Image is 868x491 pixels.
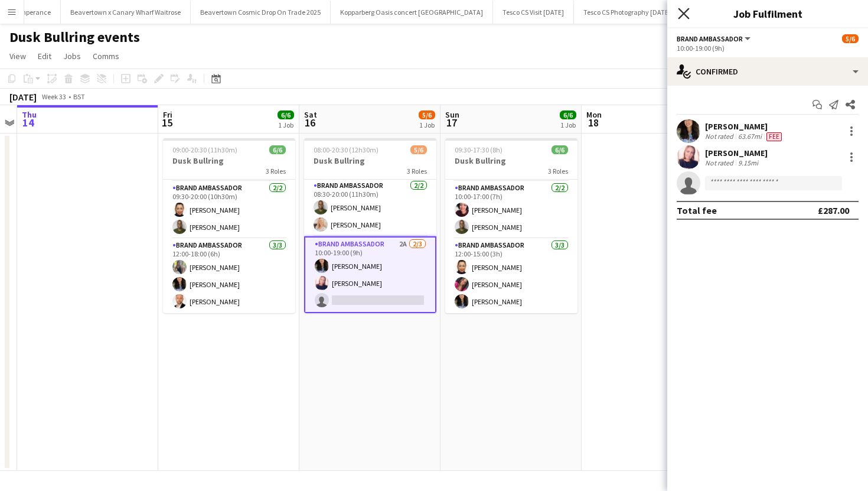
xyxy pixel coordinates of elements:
[63,51,81,61] span: Jobs
[304,155,436,166] h3: Dusk Bullring
[705,121,784,132] div: [PERSON_NAME]
[5,48,31,64] a: View
[161,116,172,129] span: 15
[163,155,295,166] h3: Dusk Bullring
[705,158,736,167] div: Not rated
[302,116,317,129] span: 16
[677,44,859,53] div: 10:00-19:00 (9h)
[61,1,191,24] button: Beavertown x Canary Wharf Waitrose
[677,204,717,216] div: Total fee
[667,6,868,21] h3: Job Fulfilment
[278,121,293,129] div: 1 Job
[304,179,436,236] app-card-role: Brand Ambassador2/208:30-20:00 (11h30m)[PERSON_NAME][PERSON_NAME]
[39,92,68,101] span: Week 33
[736,158,761,167] div: 9.15mi
[443,116,459,129] span: 17
[818,204,849,216] div: £287.00
[560,121,576,129] div: 1 Job
[445,181,577,239] app-card-role: Brand Ambassador2/210:00-17:00 (7h)[PERSON_NAME][PERSON_NAME]
[163,138,295,313] app-job-card: 09:00-20:30 (11h30m)6/6Dusk Bullring3 RolesEvent Manager1/109:00-20:30 (11h30m)[PERSON_NAME]Brand...
[410,145,427,154] span: 5/6
[419,121,435,129] div: 1 Job
[9,51,26,61] span: View
[331,1,493,24] button: Kopparberg Oasis concert [GEOGRAPHIC_DATA]
[93,51,119,61] span: Comms
[269,145,286,154] span: 6/6
[33,48,56,64] a: Edit
[22,109,37,120] span: Thu
[705,148,768,158] div: [PERSON_NAME]
[304,109,317,120] span: Sat
[278,110,294,119] span: 6/6
[266,167,286,175] span: 3 Roles
[191,1,331,24] button: Beavertown Cosmic Drop On Trade 2025
[172,145,237,154] span: 09:00-20:30 (11h30m)
[445,155,577,166] h3: Dusk Bullring
[548,167,568,175] span: 3 Roles
[667,57,868,86] div: Confirmed
[705,132,736,141] div: Not rated
[766,132,782,141] span: Fee
[20,116,37,129] span: 14
[764,132,784,141] div: Crew has different fees then in role
[552,145,568,154] span: 6/6
[163,109,172,120] span: Fri
[677,34,743,43] span: Brand Ambassador
[163,181,295,239] app-card-role: Brand Ambassador2/209:30-20:00 (10h30m)[PERSON_NAME][PERSON_NAME]
[493,1,574,24] button: Tesco CS Visit [DATE]
[407,167,427,175] span: 3 Roles
[9,28,140,46] h1: Dusk Bullring events
[585,116,602,129] span: 18
[445,138,577,313] app-job-card: 09:30-17:30 (8h)6/6Dusk Bullring3 RolesEvent Manager1/109:30-17:30 (8h)[PERSON_NAME]Brand Ambassa...
[455,145,502,154] span: 09:30-17:30 (8h)
[304,236,436,313] app-card-role: Brand Ambassador2A2/310:00-19:00 (9h)[PERSON_NAME][PERSON_NAME]
[445,239,577,313] app-card-role: Brand Ambassador3/312:00-15:00 (3h)[PERSON_NAME][PERSON_NAME][PERSON_NAME]
[58,48,86,64] a: Jobs
[314,145,378,154] span: 08:00-20:30 (12h30m)
[586,109,602,120] span: Mon
[38,51,51,61] span: Edit
[445,109,459,120] span: Sun
[574,1,681,24] button: Tesco CS Photography [DATE]
[73,92,85,101] div: BST
[677,34,752,43] button: Brand Ambassador
[842,34,859,43] span: 5/6
[304,138,436,313] app-job-card: 08:00-20:30 (12h30m)5/6Dusk Bullring3 RolesEvent Manager1/108:00-20:30 (12h30m)[PERSON_NAME]Brand...
[419,110,435,119] span: 5/6
[9,91,37,103] div: [DATE]
[560,110,576,119] span: 6/6
[163,239,295,313] app-card-role: Brand Ambassador3/312:00-18:00 (6h)[PERSON_NAME][PERSON_NAME][PERSON_NAME]
[88,48,124,64] a: Comms
[736,132,764,141] div: 63.67mi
